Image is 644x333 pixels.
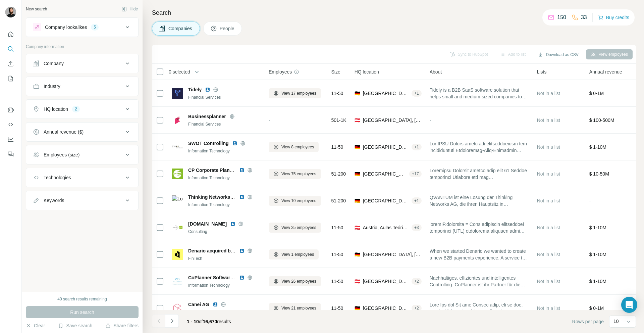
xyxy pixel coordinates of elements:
[537,198,560,203] span: Not in a list
[188,175,261,181] div: Information Technology
[281,198,316,204] span: View 10 employees
[188,275,279,280] span: CoPlanner Software & Consulting GmbH
[91,24,99,30] div: 5
[281,90,316,96] span: View 17 employees
[430,248,529,261] span: When we started Denario we wanted to create a new B2B payments experience. A service that allows ...
[26,55,138,72] button: Company
[363,144,409,150] span: [GEOGRAPHIC_DATA], [GEOGRAPHIC_DATA]|[GEOGRAPHIC_DATA]
[26,170,138,186] button: Technologies
[188,140,229,147] span: SWOT Controlling
[269,169,321,179] button: View 75 employees
[269,249,319,259] button: View 1 employees
[581,13,587,21] p: 33
[26,44,139,50] p: Company information
[5,148,16,160] button: Feedback
[57,296,107,302] div: 40 search results remaining
[172,115,183,126] img: Logo of Businessplanner
[44,106,68,112] div: HQ location
[537,144,560,150] span: Not in a list
[220,25,235,32] span: People
[5,43,16,55] button: Search
[5,7,16,17] img: Avatar
[355,305,360,312] span: 🇩🇪
[430,221,529,234] span: loremIP.dolorsita = Cons adipiscin elitseddoei temporinci (UTL) etdolorema aliquaen admi veniamqu...
[44,197,64,204] div: Keywords
[281,171,316,177] span: View 75 employees
[430,194,529,207] span: QVANTUM ist eine Lösung der Thinking Networks AG, die ihren Hauptsitz in [GEOGRAPHIC_DATA] hat. S...
[269,117,270,123] span: -
[430,301,529,315] span: Lore Ips dol Sit ame Consec adip, eli se doe, tem incididuntutl Etdolorem aliq enim Adminimveni q...
[188,309,261,315] div: Software
[537,279,560,284] span: Not in a list
[363,251,422,258] span: [GEOGRAPHIC_DATA], [GEOGRAPHIC_DATA]
[355,251,360,258] span: 🇩🇪
[172,195,183,206] img: Logo of Thinking Networks AG QVANTUM
[188,221,227,227] span: [DOMAIN_NAME]
[26,147,138,163] button: Employees (size)
[239,275,245,280] img: LinkedIn logo
[269,196,321,206] button: View 10 employees
[621,297,637,313] div: Open Intercom Messenger
[205,87,210,92] img: LinkedIn logo
[537,305,560,311] span: Not in a list
[363,90,409,97] span: [GEOGRAPHIC_DATA], [GEOGRAPHIC_DATA]
[355,171,360,177] span: 🇩🇪
[5,28,16,40] button: Quick start
[188,113,226,120] span: Businessplanner
[430,117,431,123] span: -
[589,91,604,96] span: $ 0-1M
[281,251,314,257] span: View 1 employees
[26,6,47,12] div: New search
[203,319,217,324] span: 16,670
[269,276,321,286] button: View 26 employees
[355,117,360,124] span: 🇦🇹
[269,88,321,98] button: View 17 employees
[331,144,343,150] span: 11-50
[281,144,314,150] span: View 8 employees
[363,197,409,204] span: [GEOGRAPHIC_DATA]
[26,192,138,208] button: Keywords
[188,229,261,235] div: Consulting
[430,68,442,75] span: About
[613,318,619,325] p: 10
[355,90,360,97] span: 🇩🇪
[172,88,183,99] img: Logo of Tidely
[5,104,16,116] button: Use Surfe on LinkedIn
[355,224,360,231] span: 🇦🇹
[355,68,379,75] span: HQ location
[412,278,422,284] div: + 2
[188,255,261,261] div: FinTech
[172,142,183,152] img: Logo of SWOT Controlling
[117,4,143,14] button: Hide
[412,225,422,231] div: + 3
[188,202,261,208] div: Information Technology
[331,117,346,124] span: 501-1K
[430,167,529,181] span: Loremipsu Dolorsit ametco adip elit 61 Seddoe temporinci Utlabore etd mag Aliquaenimadminimveni q...
[589,117,614,123] span: $ 100-500M
[44,129,84,135] div: Annual revenue ($)
[165,314,179,328] button: Navigate to next page
[152,8,636,17] h4: Search
[188,94,261,100] div: Financial Services
[412,305,422,311] div: + 2
[213,302,218,307] img: LinkedIn logo
[363,171,407,177] span: [GEOGRAPHIC_DATA], [GEOGRAPHIC_DATA]
[199,319,203,324] span: of
[172,222,183,233] img: Logo of smartpm.solutions
[281,225,316,231] span: View 25 employees
[105,322,139,329] button: Share filters
[232,141,237,146] img: LinkedIn logo
[187,319,199,324] span: 1 - 10
[172,276,183,287] img: Logo of CoPlanner Software & Consulting GmbH
[169,68,190,75] span: 0 selected
[281,278,316,284] span: View 26 employees
[533,50,583,60] button: Download as CSV
[269,303,321,313] button: View 21 employees
[26,124,138,140] button: Annual revenue ($)
[26,101,138,117] button: HQ location2
[537,171,560,177] span: Not in a list
[363,224,409,231] span: Austria, Aulas Teóricas 9
[331,251,343,258] span: 11-50
[331,305,343,312] span: 11-50
[188,301,209,308] span: Canei AG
